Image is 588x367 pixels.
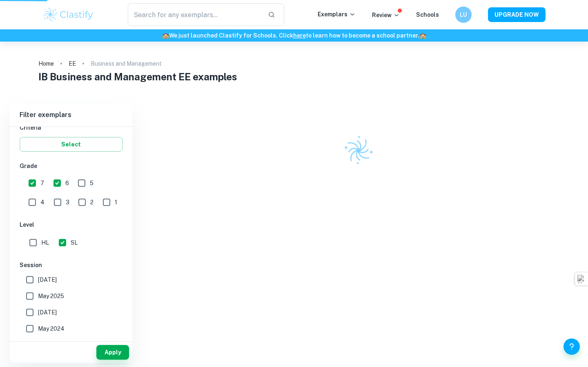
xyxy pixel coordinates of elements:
button: Help and Feedback [563,338,580,355]
span: 6 [65,179,69,188]
h6: Criteria [20,123,122,132]
span: HL [41,238,49,247]
h6: Level [20,220,122,229]
span: May 2024 [38,324,65,333]
span: 1 [115,198,117,207]
span: [DATE] [38,275,57,284]
span: 🏫 [162,32,169,39]
img: Clastify logo [339,130,379,171]
a: EE [69,58,76,69]
p: Review [372,11,400,20]
img: Clastify logo [42,7,94,23]
input: Search for any exemplars... [128,3,261,26]
span: 7 [40,179,44,188]
h6: Grade [20,161,122,170]
span: 2 [90,198,94,207]
span: 🏫 [419,32,426,39]
a: Schools [416,11,439,18]
span: SL [71,238,78,247]
h6: LU [459,10,468,19]
p: Exemplars [318,10,356,19]
h6: Session [20,261,122,270]
span: [DATE] [38,308,57,317]
h6: Filter exemplars [10,104,132,126]
button: Apply [96,345,129,360]
button: Select [20,137,122,152]
button: UPGRADE NOW [488,7,546,22]
span: 3 [66,198,69,207]
p: Business and Management [91,59,162,68]
button: LU [455,7,472,23]
a: here [293,32,306,39]
span: 5 [90,179,94,188]
span: May 2025 [38,292,64,301]
a: Home [38,58,54,69]
span: 4 [40,198,45,207]
h1: IB Business and Management EE examples [38,69,550,84]
h6: We just launched Clastify for Schools. Click to learn how to become a school partner. [2,31,586,40]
